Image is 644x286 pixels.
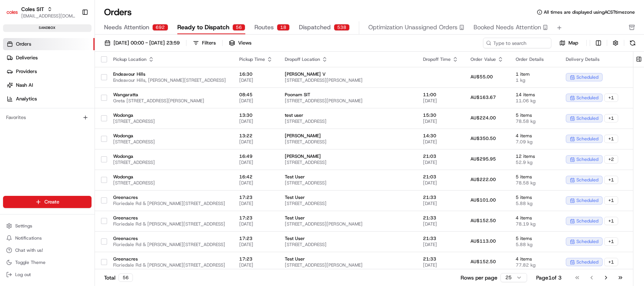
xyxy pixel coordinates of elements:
[113,112,227,118] span: Wodonga
[423,92,458,98] span: 11:00
[26,80,96,86] div: We're available if you need us!
[461,274,497,281] p: Rows per page
[474,23,541,32] span: Booked Needs Attention
[239,180,273,186] span: [DATE]
[239,71,273,77] span: 16:30
[104,23,149,32] span: Needs Attention
[285,256,411,262] span: Test User
[604,155,618,164] div: + 2
[104,6,132,18] h1: Orders
[64,111,70,117] div: 💻
[516,180,554,186] span: 78.58 kg
[3,38,95,50] a: Orders
[189,38,219,48] button: Filters
[254,23,274,32] span: Routes
[15,110,58,118] span: Knowledge Base
[576,238,598,245] span: scheduled
[113,221,227,227] span: Floriedale Rd & [PERSON_NAME][STREET_ADDRESS]
[113,139,227,145] span: [STREET_ADDRESS]
[423,153,458,159] span: 21:03
[8,73,21,86] img: 1736555255976-a54dd68f-1ca7-489b-9aae-adbdc363a1c4
[101,38,183,48] button: [DATE] 00:00 - [DATE] 23:59
[16,68,37,75] span: Providers
[16,41,31,48] span: Orders
[576,218,598,224] span: scheduled
[470,135,496,141] span: AU$350.50
[239,256,273,262] span: 17:23
[239,118,273,124] span: [DATE]
[3,111,92,124] div: Favorites
[423,56,458,62] div: Dropoff Time
[113,262,227,268] span: Floriedale Rd & [PERSON_NAME][STREET_ADDRESS]
[3,196,92,208] button: Create
[113,215,227,221] span: Greenacres
[113,71,227,77] span: Endeavour Hills
[285,153,411,159] span: [PERSON_NAME]
[3,257,92,268] button: Toggle Theme
[113,180,227,186] span: [STREET_ADDRESS]
[3,79,95,91] a: Nash AI
[113,77,227,83] span: Endeavour Hills, [PERSON_NAME][STREET_ADDRESS]
[285,98,411,104] span: [STREET_ADDRESS][PERSON_NAME]
[423,256,458,262] span: 21:33
[16,95,37,102] span: Analytics
[54,129,92,135] a: Powered byPylon
[516,221,554,227] span: 78.19 kg
[285,215,411,221] span: Test User
[516,92,554,98] span: 14 items
[177,23,229,32] span: Ready to Dispatch
[3,221,92,231] button: Settings
[26,73,125,80] div: Start new chat
[3,65,95,78] a: Providers
[423,139,458,145] span: [DATE]
[239,262,273,268] span: [DATE]
[285,77,411,83] span: [STREET_ADDRESS][PERSON_NAME]
[285,235,411,242] span: Test User
[8,111,14,117] div: 📗
[516,112,554,118] span: 5 items
[129,75,138,84] button: Start new chat
[21,5,44,13] span: Coles SIT
[627,38,638,48] button: Refresh
[113,242,227,248] span: Floriedale Rd & [PERSON_NAME][STREET_ADDRESS]
[239,139,273,145] span: [DATE]
[232,24,245,31] div: 56
[423,262,458,268] span: [DATE]
[285,200,411,207] span: [STREET_ADDRESS]
[423,180,458,186] span: [DATE]
[604,94,618,102] div: + 1
[423,98,458,104] span: [DATE]
[21,13,76,19] button: [EMAIL_ADDRESS][DOMAIN_NAME]
[285,56,411,62] div: Dropoff Location
[239,174,273,180] span: 16:42
[604,114,618,122] div: + 1
[239,92,273,98] span: 08:45
[61,107,125,121] a: 💻API Documentation
[423,200,458,207] span: [DATE]
[277,24,290,31] div: 18
[516,174,554,180] span: 5 items
[239,98,273,104] span: [DATE]
[334,24,350,31] div: 538
[423,221,458,227] span: [DATE]
[118,273,133,282] div: 56
[113,153,227,159] span: Wodonga
[516,139,554,145] span: 7.09 kg
[516,262,554,268] span: 77.82 kg
[239,200,273,207] span: [DATE]
[516,77,554,83] span: 1 kg
[516,200,554,207] span: 5.88 kg
[285,194,411,200] span: Test User
[113,56,227,62] div: Pickup Location
[576,259,598,265] span: scheduled
[423,215,458,221] span: 21:33
[483,38,551,48] input: Type to search
[470,56,504,62] div: Order Value
[604,196,618,205] div: + 1
[113,159,227,165] span: [STREET_ADDRESS]
[285,118,411,124] span: [STREET_ADDRESS]
[299,23,331,32] span: Dispatched
[470,218,496,224] span: AU$152.50
[15,272,31,278] span: Log out
[3,245,92,256] button: Chat with us!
